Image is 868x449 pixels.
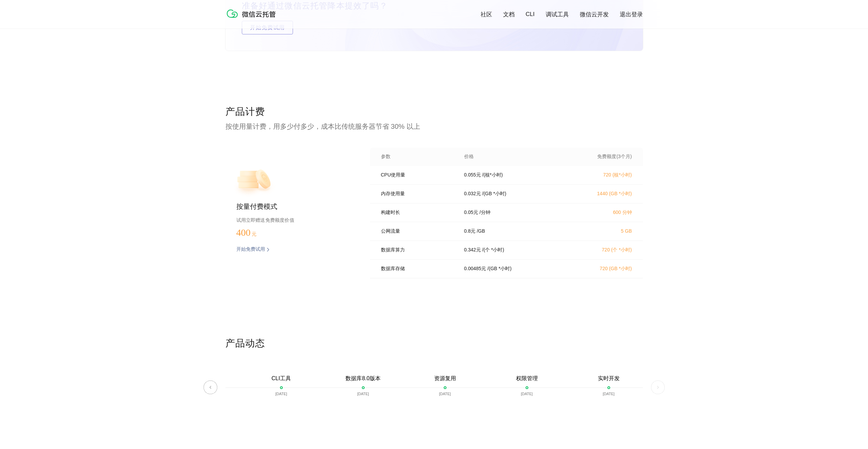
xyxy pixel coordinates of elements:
p: 资源复用 [434,375,456,382]
p: 构建时长 [381,210,455,216]
a: 调试工具 [546,11,569,18]
p: / GB [477,228,485,234]
p: [DATE] [275,392,287,396]
p: 免费额度(3个月) [572,154,632,160]
p: 试用立即赠送免费额度价值 [236,216,348,224]
p: CPU使用量 [381,172,455,178]
p: 720 (个 *小时) [572,247,632,253]
p: 参数 [381,154,455,160]
p: 720 (核*小时) [572,172,632,178]
p: 实时开发 [598,375,620,382]
a: CLI [526,11,534,18]
p: [DATE] [521,392,533,396]
p: [DATE] [357,392,369,396]
p: 720 (GB *小时) [572,266,632,272]
p: / (GB *小时) [487,266,512,272]
p: 0.342 元 [464,247,481,253]
p: / (核*小时) [482,172,503,178]
a: 文档 [503,11,515,18]
p: CLI工具 [271,375,291,382]
p: 按量付费模式 [236,202,348,212]
p: 0.055 元 [464,172,481,178]
p: 数据库8.0版本 [345,375,380,382]
p: 400 [236,227,270,238]
p: / 分钟 [480,210,490,216]
p: 开始免费试用 [236,246,265,253]
a: 社区 [481,11,492,18]
p: 0.00485 元 [464,266,486,272]
a: 退出登录 [620,11,643,18]
p: 价格 [464,154,474,160]
p: 产品计费 [225,105,643,119]
p: 1440 (GB *小时) [572,191,632,197]
p: 0.05 元 [464,210,478,216]
p: [DATE] [439,392,451,396]
p: 600 分钟 [572,210,632,216]
p: 5 GB [572,228,632,234]
p: 公网流量 [381,228,455,234]
p: 数据库算力 [381,247,455,253]
p: 产品动态 [225,337,643,351]
p: 按使用量计费，用多少付多少，成本比传统服务器节省 30% 以上 [225,122,643,131]
span: 元 [252,232,256,237]
p: 权限管理 [516,375,538,382]
p: / (GB *小时) [482,191,506,197]
p: / (个 *小时) [482,247,504,253]
p: 内存使用量 [381,191,455,197]
p: [DATE] [603,392,615,396]
img: 微信云托管 [225,7,280,20]
p: 数据库存储 [381,266,455,272]
a: 微信云托管 [225,16,280,21]
p: 0.032 元 [464,191,481,197]
p: 0.8 元 [464,228,475,234]
a: 微信云开发 [580,11,609,18]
